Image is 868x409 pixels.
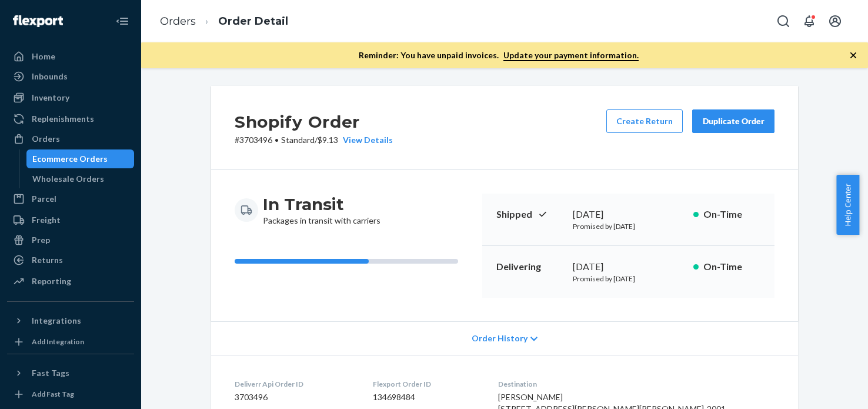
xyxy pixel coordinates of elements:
[263,194,380,215] h3: In Transit
[472,332,528,344] span: Order History
[32,214,61,226] div: Freight
[32,389,74,399] div: Add Fast Tag
[692,109,774,133] button: Duplicate Order
[32,92,69,104] div: Inventory
[32,315,81,327] div: Integrations
[32,51,55,62] div: Home
[7,88,134,107] a: Inventory
[32,113,94,125] div: Replenishments
[151,4,298,39] ol: breadcrumbs
[7,387,134,401] a: Add Fast Tag
[32,367,69,379] div: Fast Tags
[7,211,134,230] a: Freight
[275,135,279,145] span: •
[359,49,639,61] p: Reminder: You have unpaid invoices.
[772,9,795,33] button: Open Search Box
[32,133,60,145] div: Orders
[32,234,50,246] div: Prep
[263,194,380,227] div: Packages in transit with carriers
[498,379,774,389] dt: Destination
[7,272,134,291] a: Reporting
[496,260,563,274] p: Delivering
[503,50,639,61] a: Update your payment information.
[797,9,821,33] button: Open notifications
[7,109,134,128] a: Replenishments
[793,374,856,403] iframe: Opens a widget where you can chat to one of our agents
[7,67,134,86] a: Inbounds
[702,115,764,127] div: Duplicate Order
[26,169,135,188] a: Wholesale Orders
[7,364,134,383] button: Fast Tags
[32,71,68,82] div: Inbounds
[703,260,760,274] p: On-Time
[496,208,563,221] p: Shipped
[281,135,315,145] span: Standard
[823,9,847,33] button: Open account menu
[7,47,134,66] a: Home
[573,260,684,274] div: [DATE]
[160,15,196,28] a: Orders
[373,391,480,403] dd: 134698484
[338,134,393,146] button: View Details
[235,109,393,134] h2: Shopify Order
[111,9,134,33] button: Close Navigation
[235,391,354,403] dd: 3703496
[573,221,684,231] p: Promised by [DATE]
[26,149,135,168] a: Ecommerce Orders
[32,153,108,165] div: Ecommerce Orders
[573,208,684,221] div: [DATE]
[32,173,104,185] div: Wholesale Orders
[703,208,760,221] p: On-Time
[13,15,63,27] img: Flexport logo
[32,337,84,347] div: Add Integration
[7,311,134,330] button: Integrations
[606,109,683,133] button: Create Return
[7,189,134,208] a: Parcel
[7,251,134,270] a: Returns
[235,134,393,146] p: # 3703496 / $9.13
[235,379,354,389] dt: Deliverr Api Order ID
[218,15,288,28] a: Order Detail
[32,275,71,287] div: Reporting
[836,175,859,235] button: Help Center
[373,379,480,389] dt: Flexport Order ID
[32,254,63,266] div: Returns
[573,274,684,284] p: Promised by [DATE]
[32,193,56,205] div: Parcel
[7,129,134,148] a: Orders
[7,231,134,250] a: Prep
[7,335,134,349] a: Add Integration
